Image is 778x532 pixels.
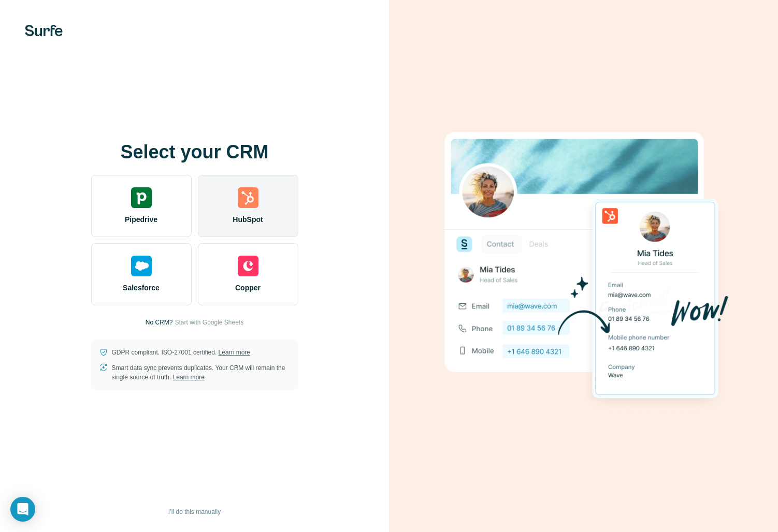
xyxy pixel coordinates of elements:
img: pipedrive's logo [131,187,152,208]
p: GDPR compliant. ISO-27001 certified. [112,348,250,357]
span: Copper [235,283,261,293]
button: Start with Google Sheets [175,318,243,327]
span: HubSpot [233,214,263,225]
span: Salesforce [123,283,160,293]
img: HUBSPOT image [439,116,729,416]
a: Learn more [173,374,205,381]
p: No CRM? [146,318,173,327]
p: Smart data sync prevents duplicates. Your CRM will remain the single source of truth. [112,363,290,382]
img: Surfe's logo [25,25,63,36]
img: hubspot's logo [238,187,258,208]
img: salesforce's logo [131,256,152,276]
div: Open Intercom Messenger [10,497,35,522]
button: I’ll do this manually [161,504,228,520]
img: copper's logo [238,256,258,276]
a: Learn more [219,349,250,356]
span: I’ll do this manually [168,507,221,516]
h1: Select your CRM [91,142,298,162]
span: Pipedrive [125,214,157,225]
